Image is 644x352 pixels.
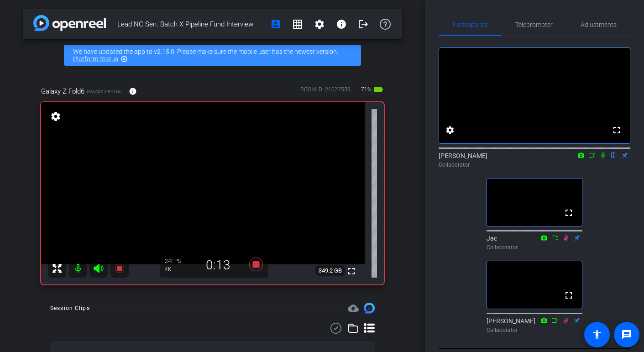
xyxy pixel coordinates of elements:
[117,15,265,33] span: Lead NC Sen. Batch X Pipeline Fund Interview
[165,266,188,273] div: 4K
[129,87,137,95] mat-icon: info
[487,326,582,334] div: Collaborator
[348,303,359,314] mat-icon: cloud_upload
[563,290,574,301] mat-icon: fullscreen
[487,243,582,252] div: Collaborator
[581,21,617,28] span: Adjustments
[453,21,487,28] span: Participants
[49,111,62,122] mat-icon: settings
[608,151,619,159] mat-icon: flip
[171,258,181,264] span: FPS
[445,125,456,136] mat-icon: settings
[360,82,373,97] span: 71%
[64,45,361,66] div: We have updated the app to v2.15.0. Please make sure the mobile user has the newest version.
[33,15,106,31] img: app-logo
[300,85,351,99] div: ROOM ID: 21077559
[487,234,582,252] div: Jac
[87,88,122,95] span: Galaxy Z Fold6
[439,151,630,169] div: [PERSON_NAME]
[73,55,118,63] a: Platform Status
[621,329,632,340] mat-icon: message
[439,161,630,169] div: Collaborator
[563,207,574,218] mat-icon: fullscreen
[314,19,325,30] mat-icon: settings
[120,55,128,63] mat-icon: highlight_off
[373,84,384,95] mat-icon: battery_std
[358,19,369,30] mat-icon: logout
[592,329,602,340] mat-icon: accessibility
[165,257,188,265] div: 24
[50,304,90,313] div: Session Clips
[292,19,303,30] mat-icon: grid_on
[348,303,359,314] span: Destinations for your clips
[487,316,582,334] div: [PERSON_NAME]
[41,86,84,96] span: Galaxy Z Fold6
[515,21,553,28] span: Teleprompter
[611,125,622,136] mat-icon: fullscreen
[336,19,347,30] mat-icon: info
[364,303,375,314] img: Session clips
[315,265,345,276] span: 349.2 GB
[346,266,357,277] mat-icon: fullscreen
[188,257,249,273] div: 0:13
[270,19,281,30] mat-icon: account_box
